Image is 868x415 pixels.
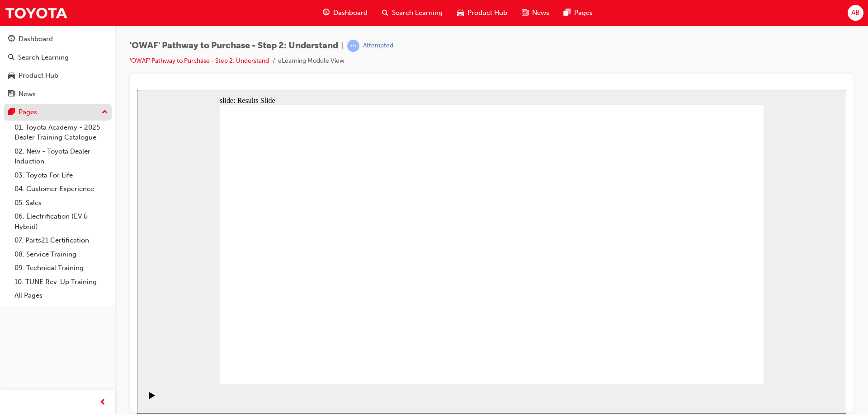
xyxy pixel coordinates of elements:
[11,196,112,210] a: 05. Sales
[8,108,15,117] span: pages-icon
[8,72,15,80] span: car-icon
[457,7,464,19] span: car-icon
[11,145,112,168] a: 02. New - Toyota Dealer Induction
[4,67,112,84] a: Product Hub
[18,52,69,63] div: Search Learning
[4,31,112,47] a: Dashboard
[130,41,338,51] span: 'OWAF' Pathway to Purchase - Step 2: Understand
[11,247,112,261] a: 08. Service Training
[522,7,528,19] span: news-icon
[11,261,112,275] a: 09. Technical Training
[8,54,14,62] span: search-icon
[392,8,443,18] span: Search Learning
[102,107,108,118] span: up-icon
[19,70,58,81] div: Product Hub
[382,7,388,19] span: search-icon
[19,107,37,117] div: Pages
[375,4,450,22] a: search-iconSearch Learning
[333,8,368,18] span: Dashboard
[574,8,593,18] span: Pages
[4,104,112,121] button: Pages
[5,294,20,324] div: playback controls
[4,29,112,104] button: DashboardSearch LearningProduct HubNews
[564,7,571,19] span: pages-icon
[11,168,112,182] a: 03. Toyota For Life
[19,89,36,99] div: News
[5,3,68,23] img: Trak
[11,275,112,289] a: 10. TUNE Rev-Up Training
[532,8,549,18] span: News
[8,35,15,43] span: guage-icon
[323,7,330,19] span: guage-icon
[450,4,514,22] a: car-iconProduct Hub
[8,90,15,98] span: news-icon
[11,121,112,145] a: 01. Toyota Academy - 2025 Dealer Training Catalogue
[316,4,375,22] a: guage-iconDashboard
[11,233,112,247] a: 07. Parts21 Certification
[342,41,344,51] span: |
[848,5,863,21] button: AB
[851,8,860,18] span: AB
[4,49,112,66] a: Search Learning
[11,182,112,196] a: 04. Customer Experience
[11,210,112,233] a: 06. Electrification (EV & Hybrid)
[557,4,600,22] a: pages-iconPages
[4,86,112,103] a: News
[99,397,106,408] span: prev-icon
[347,40,359,52] span: learningRecordVerb_ATTEMPT-icon
[5,302,20,317] button: Play (Ctrl+Alt+P)
[278,56,344,66] li: eLearning Module View
[19,34,53,44] div: Dashboard
[363,42,393,50] div: Attempted
[467,8,507,18] span: Product Hub
[130,57,269,65] a: 'OWAF' Pathway to Purchase - Step 2: Understand
[11,289,112,303] a: All Pages
[514,4,557,22] a: news-iconNews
